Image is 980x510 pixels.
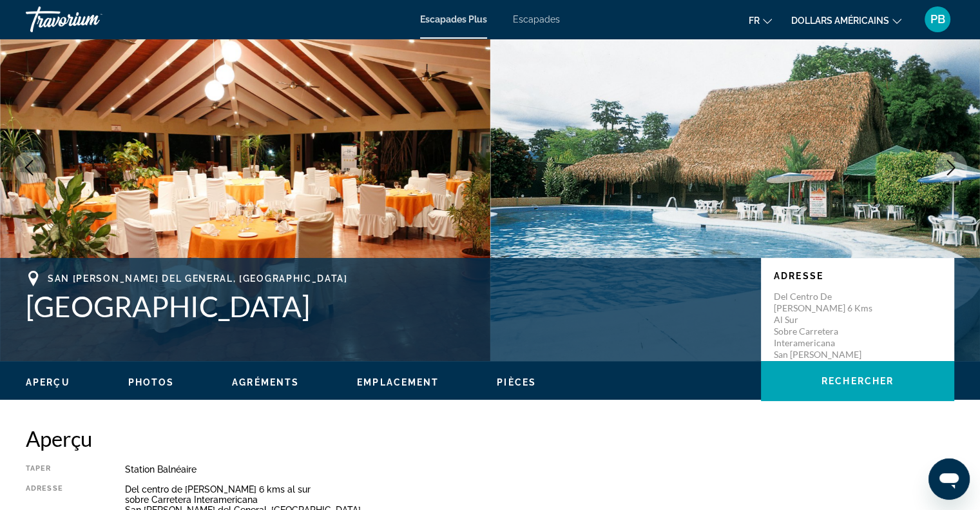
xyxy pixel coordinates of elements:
[497,377,536,388] button: Pièces
[26,377,70,387] span: Aperçu
[232,377,299,388] button: Agréments
[497,377,536,387] span: Pièces
[128,377,175,387] span: Photos
[26,426,954,451] h2: Aperçu
[791,11,901,30] button: Changer de devise
[791,15,889,26] font: dollars américains
[774,271,941,281] p: Adresse
[930,12,945,26] font: PB
[513,14,560,25] a: Escapades
[921,6,954,33] button: Menu utilisateur
[232,377,299,387] span: Agréments
[26,377,70,388] button: Aperçu
[774,291,877,384] p: Del centro de [PERSON_NAME] 6 kms al sur sobre Carretera Interamericana San [PERSON_NAME] del Gen...
[26,464,93,475] div: Taper
[125,464,954,475] div: Station balnéaire
[26,3,155,36] a: Travorium
[935,152,967,184] button: Next image
[821,376,894,386] span: Rechercher
[13,152,45,184] button: Previous image
[26,289,748,323] h1: [GEOGRAPHIC_DATA]
[749,11,772,30] button: Changer de langue
[128,377,175,388] button: Photos
[749,15,760,26] font: fr
[928,458,970,500] iframe: Bouton de lancement de la fenêtre de messagerie
[420,14,487,25] a: Escapades Plus
[48,273,348,284] span: San [PERSON_NAME] del General, [GEOGRAPHIC_DATA]
[357,377,439,388] button: Emplacement
[761,361,954,401] button: Rechercher
[357,377,439,387] span: Emplacement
